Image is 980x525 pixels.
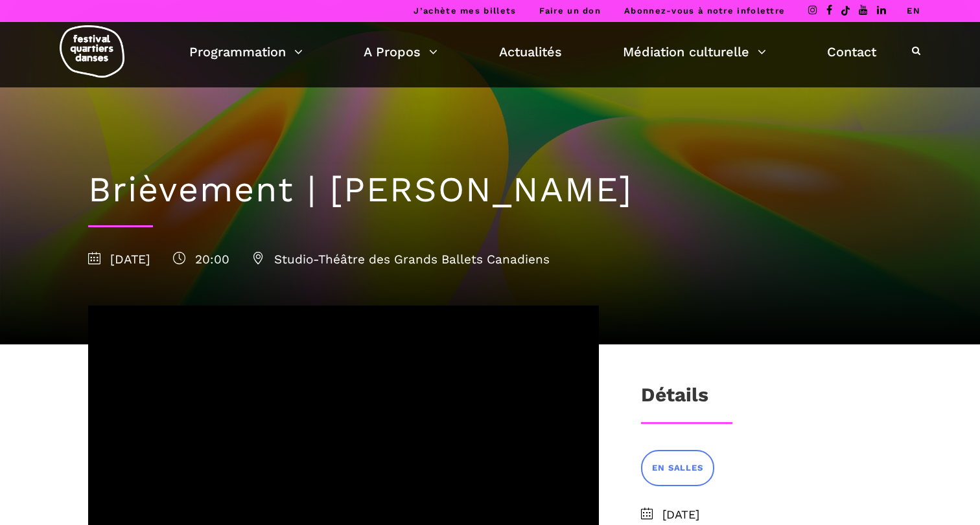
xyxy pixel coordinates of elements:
span: Studio-Théâtre des Grands Ballets Canadiens [252,252,550,267]
a: A Propos [364,41,437,63]
span: [DATE] [662,506,892,524]
span: EN SALLES [652,462,703,475]
a: Faire un don [539,6,601,16]
img: logo-fqd-med [60,25,124,78]
a: J’achète mes billets [414,6,516,16]
a: EN SALLES [641,450,714,486]
a: Contact [827,41,876,63]
a: Actualités [499,41,562,63]
a: EN [907,6,920,16]
span: [DATE] [88,252,150,267]
h1: Brièvement | [PERSON_NAME] [88,169,892,211]
a: Médiation culturelle [623,41,766,63]
a: Abonnez-vous à notre infolettre [624,6,785,16]
h3: Détails [641,383,708,416]
span: 20:00 [173,252,229,267]
a: Programmation [189,41,303,63]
